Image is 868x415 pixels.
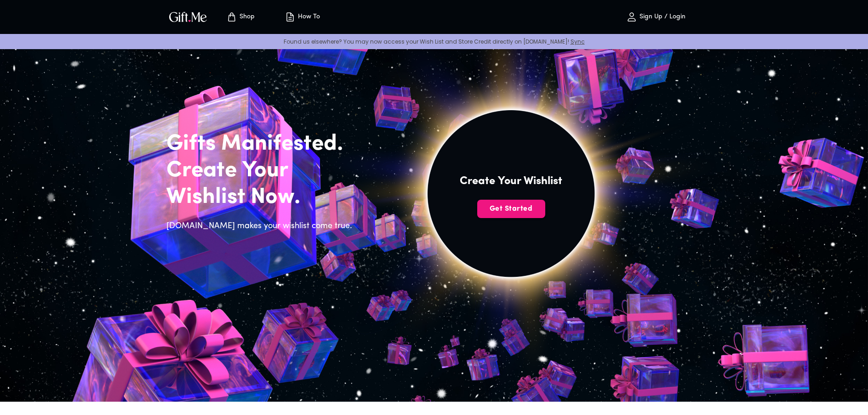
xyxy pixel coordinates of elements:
[610,2,702,32] button: Sign Up / Login
[304,8,718,400] img: hero_sun.png
[7,38,861,45] p: Found us elsewhere? You may now access your Wish List and Store Credit directly on [DOMAIN_NAME]!
[166,131,358,157] h2: Gifts Manifested.
[571,38,585,45] a: Sync
[166,220,358,233] h6: [DOMAIN_NAME] makes your wishlist come true.
[215,2,266,32] button: Store page
[167,10,209,23] img: GiftMe Logo
[296,13,320,21] p: How To
[166,184,358,211] h2: Wishlist Now.
[460,174,562,189] h4: Create Your Wishlist
[166,11,210,22] button: GiftMe Logo
[477,204,545,214] span: Get Started
[277,2,327,32] button: How To
[477,200,545,218] button: Get Started
[166,157,358,184] h2: Create Your
[285,11,296,22] img: how-to.svg
[237,13,255,21] p: Shop
[637,13,685,21] p: Sign Up / Login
